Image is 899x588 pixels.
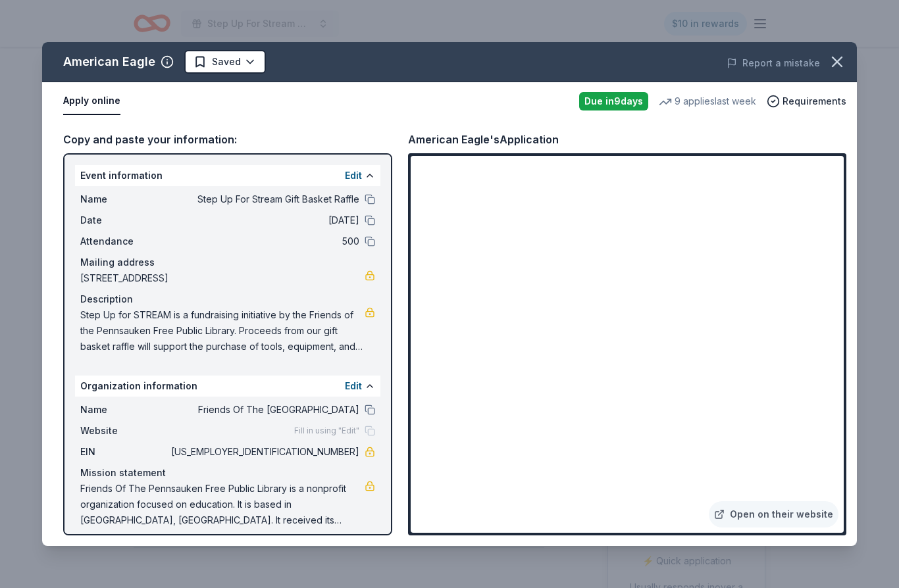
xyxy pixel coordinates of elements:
[80,465,375,481] div: Mission statement
[80,423,168,439] span: Website
[168,402,359,418] span: Friends Of The [GEOGRAPHIC_DATA]
[80,270,365,286] span: [STREET_ADDRESS]
[80,307,365,355] span: Step Up for STREAM is a fundraising initiative by the Friends of the Pennsauken Free Public Libra...
[345,378,362,394] button: Edit
[168,191,359,207] span: Step Up For Stream Gift Basket Raffle
[75,165,380,186] div: Event information
[727,55,820,71] button: Report a mistake
[709,501,838,527] a: Open on their website
[80,402,168,418] span: Name
[767,93,846,109] button: Requirements
[659,93,756,109] div: 9 applies last week
[80,291,375,307] div: Description
[168,444,359,460] span: [US_EMPLOYER_IDENTIFICATION_NUMBER]
[80,255,375,270] div: Mailing address
[63,87,120,115] button: Apply online
[80,444,168,460] span: EIN
[345,168,362,184] button: Edit
[80,191,168,207] span: Name
[63,131,392,148] div: Copy and paste your information:
[75,376,380,397] div: Organization information
[80,233,168,249] span: Attendance
[168,233,359,249] span: 500
[294,426,359,436] span: Fill in using "Edit"
[579,92,648,110] div: Due in 9 days
[168,212,359,228] span: [DATE]
[783,93,846,109] span: Requirements
[408,131,559,148] div: American Eagle's Application
[184,50,266,74] button: Saved
[80,212,168,228] span: Date
[63,51,155,72] div: American Eagle
[212,54,241,70] span: Saved
[80,481,365,528] span: Friends Of The Pennsauken Free Public Library is a nonprofit organization focused on education. I...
